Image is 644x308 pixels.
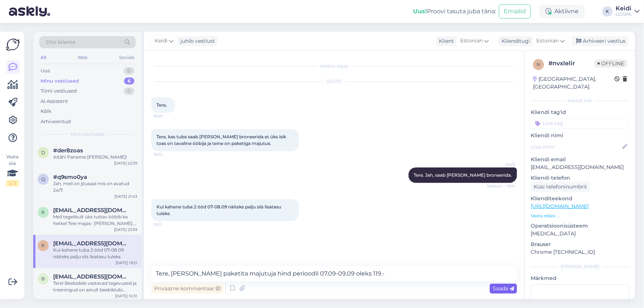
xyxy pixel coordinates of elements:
[156,102,167,108] span: Tere,
[116,260,137,266] div: [DATE] 19:21
[616,6,640,17] a: KeidiGOSPA
[41,67,50,75] div: Uus
[151,78,517,85] div: [DATE]
[124,77,134,85] div: 6
[53,214,137,227] div: Meil tegelikult üks tuttav ööbib ka hetkel Teie majas- [PERSON_NAME]. Proovime temaga hommikul üh...
[53,154,137,160] div: Aitäh! Paneme [PERSON_NAME]!
[76,53,89,62] div: Web
[6,153,19,187] div: Vaata siia
[115,293,137,299] div: [DATE] 10:31
[114,194,137,199] div: [DATE] 21:43
[41,150,45,155] span: d
[71,131,104,138] span: Minu vestlused
[156,204,282,216] span: Kui kahene tuba 2 ööd 07-08.09 näiteks palju siis lisatasu tuleks
[53,174,87,180] span: #q9smo0ya
[41,176,45,182] span: q
[531,97,629,104] div: Kliendi info
[41,118,71,125] div: Arhiveeritud
[531,222,629,230] p: Operatsioonisüsteem
[178,37,215,45] div: juhib vestlust
[487,162,515,167] span: Keidi
[536,37,559,45] span: Estonian
[531,263,629,270] div: [PERSON_NAME]
[6,38,20,52] img: Askly Logo
[118,53,136,62] div: Socials
[53,280,137,293] div: Tere! Beebidele vastavad tegevused ja treeningud on ainult beebiklubi raames, selle kohta täpsema...
[499,37,530,45] div: Klienditugi
[533,75,614,91] div: [GEOGRAPHIC_DATA], [GEOGRAPHIC_DATA]
[151,63,517,69] div: Vestlus algas
[46,38,75,46] span: Otsi kliente
[487,183,515,189] span: Nähtud ✓ 19:16
[41,98,68,105] div: AI Assistent
[156,134,287,146] span: Tere, kas tuba saab [PERSON_NAME] broneerida et üks isik toas on tavaline ööbija ja teine on pake...
[114,160,137,166] div: [DATE] 22:39
[548,59,595,68] div: # nvxlelir
[53,247,137,260] div: Kui kahene tuba 2 ööd 07-08.09 näiteks palju siis lisatasu tuleks
[53,180,137,194] div: Jah, meil on jõusaal mis on avatud 24/7.
[531,143,621,151] input: Lisa nimi
[151,266,517,281] textarea: Tere, [PERSON_NAME] paketita majutuja hind perioodil 07.09-09.09 oleks 119.-
[531,108,629,116] p: Kliendi tag'id
[602,6,613,17] div: K
[41,108,51,115] div: Kõik
[616,11,631,17] div: GOSPA
[531,230,629,238] p: [MEDICAL_DATA]
[413,7,496,16] div: Proovi tasuta juba täna:
[572,36,628,46] div: Arhiveeri vestlus
[531,248,629,256] p: Chrome [TECHNICAL_ID]
[531,174,629,182] p: Kliendi telefon
[414,172,512,178] span: Tere. Jah, saab [PERSON_NAME] broneerida.
[154,113,181,119] span: 18:29
[42,243,45,248] span: r
[436,37,454,45] div: Klient
[42,276,45,281] span: b
[531,132,629,139] p: Kliendi nimi
[531,118,629,129] input: Lisa tag
[537,62,540,67] span: n
[154,152,181,157] span: 18:30
[531,212,629,219] p: Vaata edasi ...
[460,37,483,45] span: Estonian
[499,4,531,18] button: Emailid
[53,147,83,154] span: #der8zoas
[6,180,19,187] div: 2 / 3
[155,37,168,45] span: Keidi
[39,53,48,62] div: All
[531,156,629,163] p: Kliendi email
[53,207,130,214] span: ringavaan@hotmail.com
[151,284,223,294] div: Privaatne kommentaar
[493,285,514,292] span: Saada
[154,222,181,227] span: 19:21
[531,163,629,171] p: [EMAIL_ADDRESS][DOMAIN_NAME]
[531,203,589,210] a: [URL][DOMAIN_NAME]
[53,240,130,247] span: riina.u.12@gmail.com
[53,273,130,280] span: brendabrant12@gmail.com
[413,8,427,15] b: Uus!
[531,195,629,203] p: Klienditeekond
[124,67,134,75] div: 0
[41,77,79,85] div: Minu vestlused
[124,87,134,95] div: 0
[42,210,45,215] span: r
[531,274,629,282] p: Märkmed
[540,5,585,18] div: Aktiivne
[531,240,629,248] p: Brauser
[41,87,77,95] div: Tiimi vestlused
[114,227,137,232] div: [DATE] 23:59
[616,6,631,11] div: Keidi
[531,182,590,192] div: Küsi telefoninumbrit
[595,59,627,68] span: Offline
